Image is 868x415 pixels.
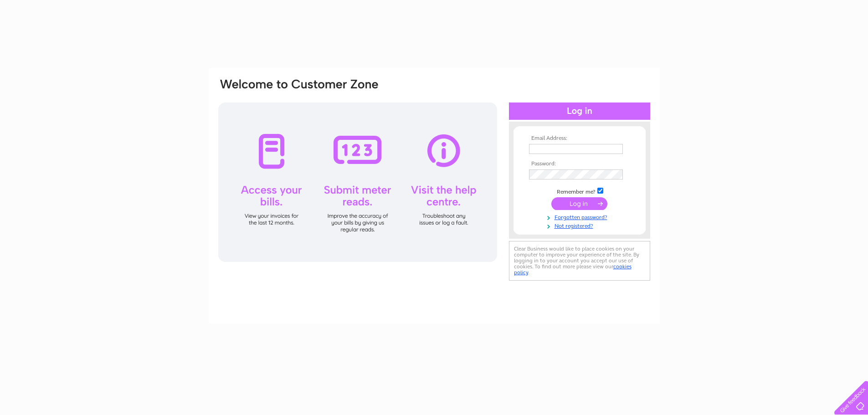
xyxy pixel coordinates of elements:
a: cookies policy [514,263,632,276]
a: Not registered? [529,221,632,230]
th: Password: [527,161,632,167]
a: Forgotten password? [529,212,632,221]
td: Remember me? [527,186,632,195]
input: Submit [551,197,607,210]
th: Email Address: [527,135,632,142]
div: Clear Business would like to place cookies on your computer to improve your experience of the sit... [509,241,650,281]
